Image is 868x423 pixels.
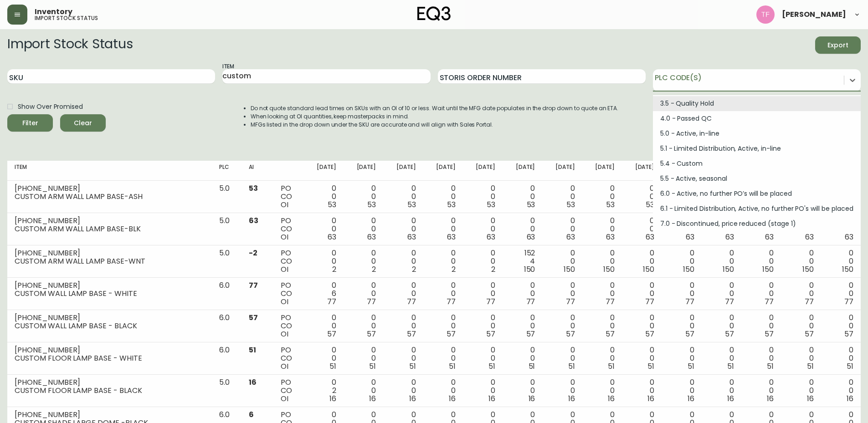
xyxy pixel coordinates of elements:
div: [PHONE_NUMBER] [15,249,205,257]
span: 57 [486,329,495,339]
div: 0 0 [550,378,575,403]
span: 63 [606,232,615,242]
span: 77 [645,296,654,307]
div: 0 0 [311,217,336,241]
td: 5.0 [212,181,241,213]
button: Clear [60,114,106,132]
span: 51 [767,361,774,372]
div: 0 0 [470,314,495,338]
img: logo [417,6,451,21]
div: 0 0 [510,184,535,209]
span: 77 [407,296,416,307]
div: 0 0 [550,249,575,274]
span: 150 [524,264,535,275]
span: 77 [606,296,615,307]
div: 0 0 [590,281,615,306]
button: Filter [7,114,53,132]
span: 63 [845,232,853,242]
h2: Import Stock Status [7,36,133,54]
div: 0 0 [390,314,416,338]
div: [PHONE_NUMBER] [15,217,205,225]
span: 63 [367,232,376,242]
div: 0 0 [390,249,416,274]
div: 0 0 [550,281,575,306]
span: 77 [327,296,336,307]
span: [PERSON_NAME] [782,11,846,18]
span: 53 [328,199,336,210]
div: CUSTOM WALL LAMP BASE - WHITE [15,290,205,298]
span: OI [281,296,288,307]
span: 57 [645,329,654,339]
span: 57 [725,329,734,339]
span: 51 [608,361,615,372]
div: 0 0 [351,378,376,403]
span: 63 [805,232,814,242]
span: 51 [449,361,456,372]
span: 77 [725,296,734,307]
div: 0 0 [351,249,376,274]
div: PO CO [281,184,296,209]
div: 0 0 [629,249,654,274]
span: 51 [688,361,694,372]
div: 0 0 [788,346,813,371]
div: 0 0 [351,346,376,371]
div: 0 0 [351,217,376,241]
span: 16 [807,393,814,404]
span: 63 [527,232,535,242]
div: 0 0 [431,378,456,403]
span: 57 [327,329,336,339]
span: 77 [447,296,456,307]
div: 0 0 [510,314,535,338]
th: PLC [212,161,241,181]
div: 0 0 [709,314,734,338]
div: 0 0 [510,378,535,403]
span: 57 [805,329,814,339]
td: 5.0 [212,213,241,245]
span: 53 [606,199,615,210]
div: 0 0 [669,346,694,371]
th: AI [241,161,273,181]
div: 0 2 [311,378,336,403]
span: 16 [529,393,535,404]
span: 57 [249,312,258,323]
span: 150 [643,264,654,275]
div: 0 0 [629,314,654,338]
span: 16 [449,393,456,404]
span: 57 [407,329,416,339]
li: Do not quote standard lead times on SKUs with an OI of 10 or less. Wait until the MFG date popula... [251,104,619,112]
span: 2 [372,264,376,275]
div: 0 0 [788,217,813,241]
div: PO CO [281,378,296,403]
div: 0 0 [709,281,734,306]
div: CUSTOM ARM WALL LAMP BASE-ASH [15,193,205,201]
span: 51 [249,345,256,355]
span: OI [281,199,288,210]
span: 57 [367,329,376,339]
div: 5.1 - Limited Distribution, Active, in-line [653,141,861,156]
span: 53 [407,199,416,210]
div: 0 0 [749,314,774,338]
span: 51 [329,361,336,372]
span: 16 [688,393,694,404]
div: [PHONE_NUMBER] [15,184,205,193]
span: 57 [526,329,535,339]
span: 63 [566,232,575,242]
span: 53 [447,199,456,210]
button: Export [815,36,861,54]
div: 0 0 [669,281,694,306]
div: 0 0 [351,314,376,338]
div: 0 0 [828,249,853,274]
div: 8.0 - Discontinued, price reduced (stage 2) [653,231,861,246]
span: 63 [328,232,336,242]
div: 0 0 [311,314,336,338]
span: Clear [67,117,98,129]
span: 150 [723,264,734,275]
span: 16 [847,393,853,404]
span: 53 [646,199,654,210]
div: CUSTOM FLOOR LAMP BASE - WHITE [15,354,205,362]
span: 51 [727,361,734,372]
div: 0 0 [669,217,694,241]
div: 0 0 [311,346,336,371]
span: 51 [369,361,376,372]
th: Item [7,161,212,181]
